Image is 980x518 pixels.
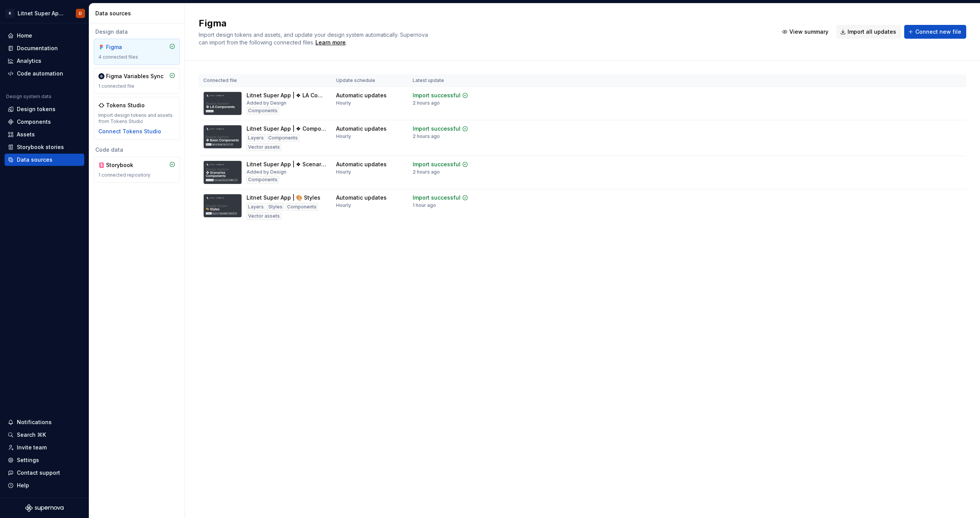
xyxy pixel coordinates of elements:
[336,169,351,175] div: Hourly
[413,133,440,139] div: 2 hours ago
[836,25,901,39] button: Import all updates
[6,93,51,100] div: Design system data
[778,25,833,39] button: View summary
[5,141,84,153] a: Storybook stories
[17,32,32,39] div: Home
[314,40,347,46] span: .
[5,154,84,166] a: Data sources
[17,44,58,52] div: Documentation
[413,92,461,99] div: Import successful
[247,169,286,175] div: Added by Design
[267,134,299,142] div: Components
[17,469,60,477] div: Contact support
[848,28,896,36] span: Import all updates
[17,431,46,439] div: Search ⌘K
[413,202,436,208] div: 1 hour ago
[98,112,175,125] div: Import design tokens and assets from Tokens Studio
[286,203,318,211] div: Components
[413,169,440,175] div: 2 hours ago
[5,55,84,67] a: Analytics
[199,74,332,87] th: Connected file
[94,97,180,140] a: Tokens StudioImport design tokens and assets from Tokens StudioConnect Tokens Studio
[5,479,84,492] button: Help
[336,125,387,133] div: Automatic updates
[94,39,180,65] a: Figma4 connected files
[336,161,387,168] div: Automatic updates
[94,146,180,154] div: Code data
[247,100,286,106] div: Added by Design
[247,143,281,151] div: Vector assets
[199,31,430,46] span: Import design tokens and assets, and update your design system automatically. Supernova can impor...
[106,161,143,169] div: Storybook
[17,57,41,65] div: Analytics
[18,10,67,17] div: Litnet Super App 2.0.
[79,10,82,16] div: D
[413,125,461,133] div: Import successful
[106,72,163,80] div: Figma Variables Sync
[2,5,87,21] button: KLitnet Super App 2.0.D
[17,131,35,138] div: Assets
[336,194,387,202] div: Automatic updates
[904,25,966,39] button: Connect new file
[915,28,961,36] span: Connect new file
[5,454,84,466] a: Settings
[247,125,327,133] div: Litnet Super App | ❖ Components
[5,30,84,42] a: Home
[5,116,84,128] a: Components
[94,68,180,94] a: Figma Variables Sync1 connected file
[98,83,175,89] div: 1 connected file
[247,92,327,99] div: Litnet Super App | ❖ LA Components
[17,70,63,77] div: Code automation
[5,416,84,428] button: Notifications
[17,105,56,113] div: Design tokens
[5,67,84,80] a: Code automation
[5,441,84,454] a: Invite team
[247,194,320,202] div: Litnet Super App | 🎨 Styles
[5,103,84,115] a: Design tokens
[247,212,281,220] div: Vector assets
[94,157,180,183] a: Storybook1 connected repository
[408,74,488,87] th: Latest update
[267,203,284,211] div: Styles
[336,133,351,139] div: Hourly
[5,467,84,479] button: Contact support
[413,161,461,168] div: Import successful
[106,102,145,109] div: Tokens Studio
[336,202,351,208] div: Hourly
[336,100,351,106] div: Hourly
[336,92,387,99] div: Automatic updates
[17,143,64,151] div: Storybook stories
[332,74,408,87] th: Update schedule
[17,456,39,464] div: Settings
[17,482,29,489] div: Help
[17,418,52,426] div: Notifications
[247,203,265,211] div: Layers
[98,128,161,135] button: Connect Tokens Studio
[315,39,346,46] a: Learn more
[95,10,181,17] div: Data sources
[789,28,828,36] span: View summary
[106,43,143,51] div: Figma
[17,156,52,164] div: Data sources
[5,429,84,441] button: Search ⌘K
[5,128,84,141] a: Assets
[247,107,279,115] div: Components
[5,9,15,18] div: K
[17,118,51,126] div: Components
[17,444,47,451] div: Invite team
[413,100,440,106] div: 2 hours ago
[247,176,279,184] div: Components
[94,28,180,36] div: Design data
[98,172,175,178] div: 1 connected repository
[98,54,175,60] div: 4 connected files
[5,42,84,54] a: Documentation
[25,504,64,512] svg: Supernova Logo
[199,17,769,30] h2: Figma
[413,194,461,202] div: Import successful
[247,161,327,168] div: Litnet Super App | ❖ Scenarios Components
[247,134,265,142] div: Layers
